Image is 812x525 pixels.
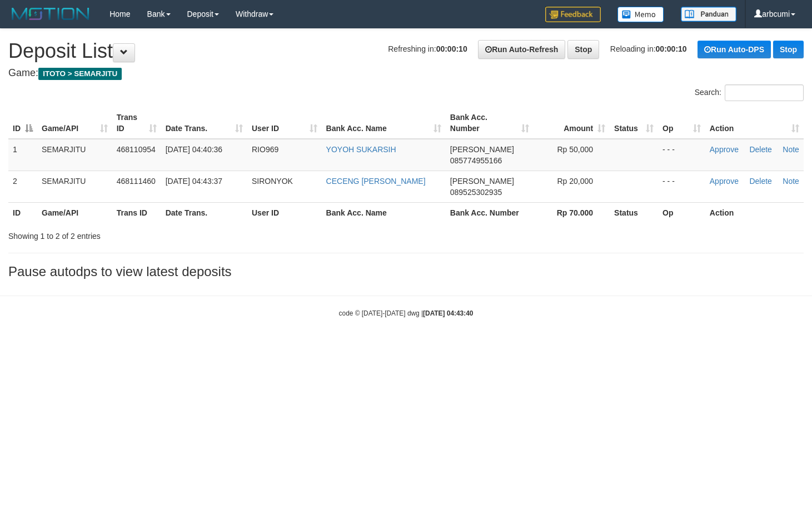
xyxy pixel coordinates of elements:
[534,202,610,223] th: Rp 70.000
[112,202,161,223] th: Trans ID
[8,6,93,22] img: MOTION_logo.png
[710,177,739,186] a: Approve
[8,139,37,171] td: 1
[695,84,804,101] label: Search:
[423,309,473,317] strong: [DATE] 04:43:40
[8,68,804,79] h4: Game:
[8,226,330,242] div: Showing 1 to 2 of 2 entries
[749,145,771,154] a: Delete
[247,107,322,139] th: User ID: activate to sort column ascending
[656,44,687,53] strong: 00:00:10
[783,177,799,186] a: Note
[446,107,534,139] th: Bank Acc. Number: activate to sort column ascending
[37,107,112,139] th: Game/API: activate to sort column ascending
[326,145,396,154] a: YOYOH SUKARSIH
[557,145,593,154] span: Rp 50,000
[698,41,771,58] a: Run Auto-DPS
[161,202,247,223] th: Date Trans.
[37,139,112,171] td: SEMARJITU
[705,202,804,223] th: Action
[783,145,799,154] a: Note
[610,202,658,223] th: Status
[658,202,705,223] th: Op
[8,264,804,279] h3: Pause autodps to view latest deposits
[567,40,599,59] a: Stop
[436,44,467,53] strong: 00:00:10
[705,107,804,139] th: Action: activate to sort column ascending
[8,40,804,62] h1: Deposit List
[8,202,37,223] th: ID
[617,7,664,22] img: Button%20Memo.svg
[658,139,705,171] td: - - -
[252,177,293,186] span: SIRONYOK
[252,145,278,154] span: RIO969
[610,44,687,53] span: Reloading in:
[658,171,705,202] td: - - -
[710,145,739,154] a: Approve
[450,177,514,186] span: [PERSON_NAME]
[450,156,502,165] span: Copy 085774955166 to clipboard
[247,202,322,223] th: User ID
[478,40,565,59] a: Run Auto-Refresh
[725,84,804,101] input: Search:
[749,177,771,186] a: Delete
[681,7,736,22] img: panduan.png
[545,7,601,22] img: Feedback.jpg
[339,309,474,317] small: code © [DATE]-[DATE] dwg |
[166,145,222,154] span: [DATE] 04:40:36
[8,107,37,139] th: ID: activate to sort column descending
[446,202,534,223] th: Bank Acc. Number
[166,177,222,186] span: [DATE] 04:43:37
[161,107,247,139] th: Date Trans.: activate to sort column ascending
[8,171,37,202] td: 2
[117,177,156,186] span: 468111460
[37,202,112,223] th: Game/API
[450,145,514,154] span: [PERSON_NAME]
[557,177,593,186] span: Rp 20,000
[37,171,112,202] td: SEMARJITU
[658,107,705,139] th: Op: activate to sort column ascending
[610,107,658,139] th: Status: activate to sort column ascending
[38,68,122,80] span: ITOTO > SEMARJITU
[326,177,426,186] a: CECENG [PERSON_NAME]
[450,188,502,197] span: Copy 089525302935 to clipboard
[322,107,446,139] th: Bank Acc. Name: activate to sort column ascending
[534,107,610,139] th: Amount: activate to sort column ascending
[388,44,467,53] span: Refreshing in:
[112,107,161,139] th: Trans ID: activate to sort column ascending
[117,145,156,154] span: 468110954
[773,41,804,58] a: Stop
[322,202,446,223] th: Bank Acc. Name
